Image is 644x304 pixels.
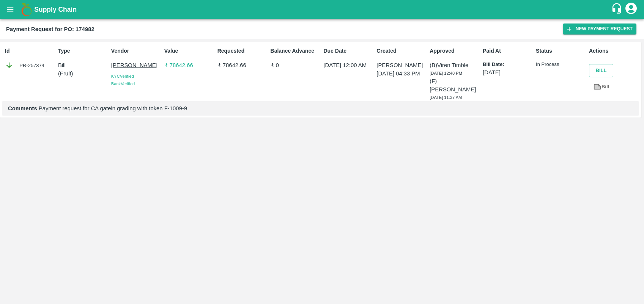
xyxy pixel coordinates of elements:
[589,64,613,77] button: Bill
[589,80,613,94] a: Bill
[323,47,373,55] p: Due Date
[624,2,638,17] div: account of current user
[376,69,427,78] p: [DATE] 04:33 PM
[483,61,533,68] p: Bill Date:
[563,24,636,34] button: New Payment Request
[58,61,108,69] p: Bill
[430,47,480,55] p: Approved
[58,47,108,55] p: Type
[164,61,214,69] p: ₹ 78642.66
[6,26,94,32] b: Payment Request for PO: 174982
[164,47,214,55] p: Value
[589,47,639,55] p: Actions
[483,68,533,77] p: [DATE]
[271,47,321,55] p: Balance Advance
[2,1,19,18] button: open drawer
[430,61,480,69] p: (B) Viren Timble
[536,47,586,55] p: Status
[111,61,161,69] p: [PERSON_NAME]
[430,71,462,75] span: [DATE] 12:48 PM
[34,4,611,15] a: Supply Chain
[217,61,268,69] p: ₹ 78642.66
[376,47,427,55] p: Created
[58,69,108,78] p: ( Fruit )
[483,47,533,55] p: Paid At
[5,61,55,69] div: PR-257374
[5,47,55,55] p: Id
[111,47,161,55] p: Vendor
[217,47,268,55] p: Requested
[8,105,37,111] b: Comments
[8,104,633,113] p: Payment request for CA gatein grading with token F-1009-9
[376,61,427,69] p: [PERSON_NAME]
[34,6,77,13] b: Supply Chain
[430,95,462,100] span: [DATE] 11:37 AM
[271,61,321,69] p: ₹ 0
[611,3,624,16] div: customer-support
[111,81,135,86] span: Bank Verified
[536,61,586,68] p: In Process
[19,2,34,17] img: logo
[323,61,373,69] p: [DATE] 12:00 AM
[430,77,480,94] p: (F) [PERSON_NAME]
[111,74,134,78] span: KYC Verified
